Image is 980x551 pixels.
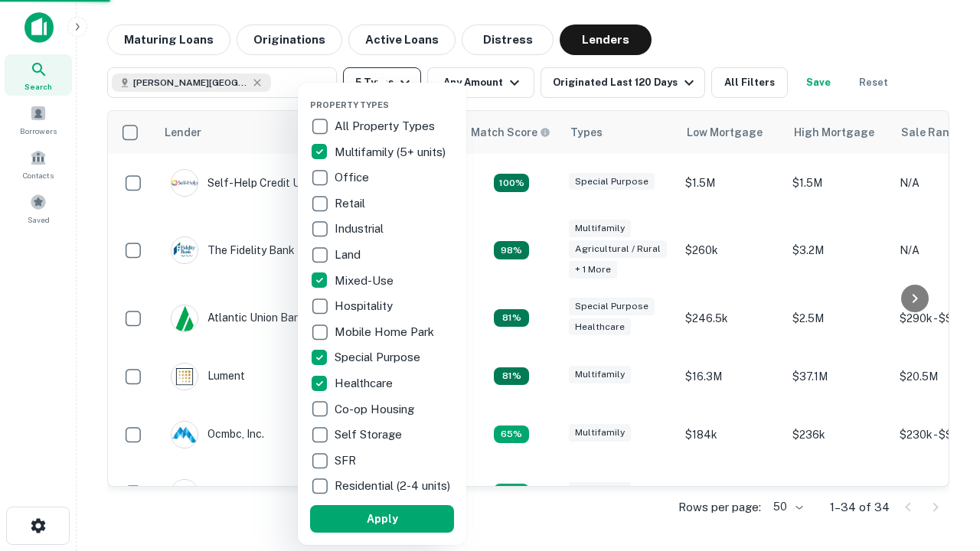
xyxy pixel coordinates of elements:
p: Land [335,246,364,264]
iframe: Chat Widget [903,380,980,453]
p: Industrial [335,220,387,238]
p: Hospitality [335,297,396,315]
p: SFR [335,452,359,470]
p: Special Purpose [335,348,423,367]
p: Healthcare [335,374,396,393]
span: Property Types [310,100,389,109]
p: Multifamily (5+ units) [335,143,449,161]
p: Co-op Housing [335,400,417,419]
p: Mobile Home Park [335,323,437,341]
button: Apply [310,505,454,533]
p: Mixed-Use [335,272,397,290]
p: Self Storage [335,425,405,444]
p: Office [335,168,372,187]
p: Retail [335,194,368,213]
p: All Property Types [335,117,438,135]
p: Residential (2-4 units) [335,477,453,495]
